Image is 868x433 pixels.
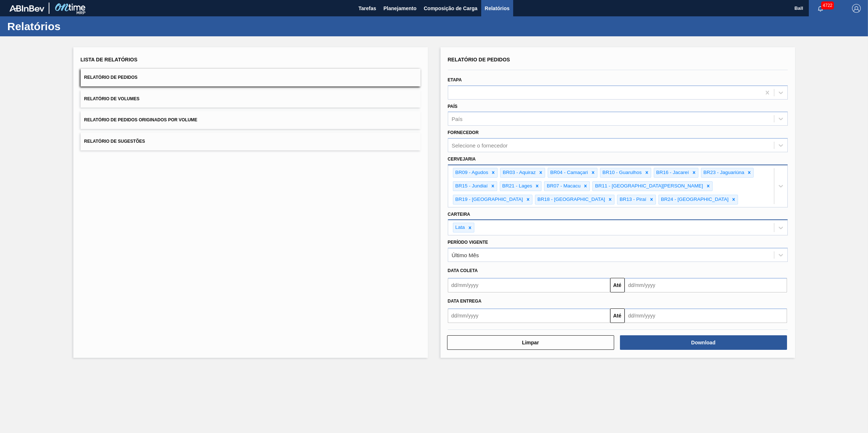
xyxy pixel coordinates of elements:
span: Planejamento [384,4,417,13]
input: dd/mm/yyyy [625,278,787,292]
div: País [452,116,463,122]
div: BR23 - Jaguariúna [701,168,746,177]
span: Lista de Relatórios [81,57,138,62]
input: dd/mm/yyyy [625,308,787,323]
div: BR24 - [GEOGRAPHIC_DATA] [659,195,730,204]
input: dd/mm/yyyy [448,278,610,292]
div: BR09 - Agudos [453,168,490,177]
label: Fornecedor [448,130,479,135]
button: Até [610,308,625,323]
label: Cervejaria [448,157,476,162]
button: Download [620,335,787,350]
div: BR21 - Lages [500,182,534,191]
label: País [448,104,458,109]
span: Relatório de Sugestões [84,139,145,144]
h1: Relatórios [7,22,136,31]
button: Relatório de Volumes [81,90,421,108]
button: Relatório de Sugestões [81,133,421,150]
div: BR13 - Piraí [617,195,648,204]
span: Relatórios [485,4,510,13]
span: Relatório de Pedidos [448,57,510,62]
div: BR03 - Aquiraz [500,168,537,177]
button: Até [610,278,625,292]
div: Lata [453,223,466,232]
div: BR18 - [GEOGRAPHIC_DATA] [535,195,606,204]
div: BR04 - Camaçari [548,168,589,177]
div: BR10 - Guarulhos [600,168,643,177]
span: Relatório de Pedidos [84,75,138,80]
button: Notificações [809,3,832,13]
button: Relatório de Pedidos Originados por Volume [81,111,421,129]
div: Último Mês [452,252,479,258]
span: Composição de Carga [424,4,478,13]
span: Tarefas [358,4,376,13]
input: dd/mm/yyyy [448,308,610,323]
label: Período Vigente [448,240,488,245]
span: Data coleta [448,268,478,273]
div: BR16 - Jacareí [654,168,690,177]
span: Relatório de Pedidos Originados por Volume [84,117,198,122]
img: TNhmsLtSVTkK8tSr43FrP2fwEKptu5GPRR3wAAAABJRU5ErkJggg== [9,5,44,12]
label: Carteira [448,212,470,217]
div: BR07 - Macacu [544,182,581,191]
span: Data Entrega [448,299,482,304]
div: BR19 - [GEOGRAPHIC_DATA] [453,195,524,204]
span: Relatório de Volumes [84,96,139,101]
div: BR11 - [GEOGRAPHIC_DATA][PERSON_NAME] [593,182,704,191]
button: Limpar [447,335,614,350]
span: 4722 [821,1,834,9]
label: Etapa [448,77,462,82]
div: Selecione o fornecedor [452,142,508,149]
img: Logout [852,4,861,13]
button: Relatório de Pedidos [81,69,421,86]
div: BR15 - Jundiaí [453,182,489,191]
